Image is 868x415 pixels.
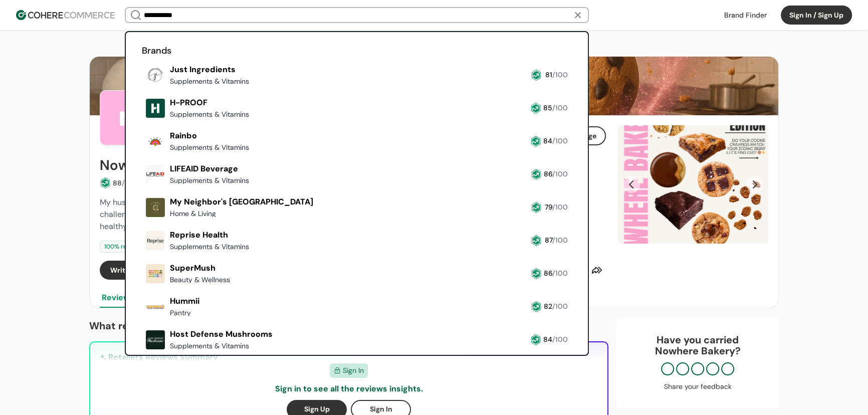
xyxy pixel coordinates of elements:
p: Nowhere Bakery ? [626,345,769,356]
span: /100 [552,269,568,278]
button: Write a Review [100,261,171,280]
div: Slide 1 [618,125,768,244]
span: /100 [552,202,568,212]
p: Sign in to see all the reviews insights. [275,383,423,395]
span: 86 [544,269,552,278]
span: 86 [544,169,552,178]
span: /100 [552,103,568,112]
span: /100 [552,70,568,79]
img: Brand cover image [90,57,778,115]
div: Carousel [618,125,768,244]
span: /100 [552,335,568,344]
span: /100 [122,178,137,187]
button: Previous Slide [623,176,640,193]
p: What retail buyers are saying about this brand [89,318,608,333]
img: Brand Photo [100,90,155,145]
h2: Brands [142,44,572,58]
div: Have you carried [626,334,769,356]
span: 82 [544,302,552,311]
span: 87 [545,236,552,245]
span: /100 [552,236,568,245]
span: 81 [545,70,552,79]
button: Next Slide [746,176,763,193]
div: Share your feedback [626,381,769,392]
img: Cohere Logo [16,10,115,20]
span: 84 [543,335,552,344]
span: 88 [113,178,122,187]
span: Sign In [343,365,364,376]
span: My husband [PERSON_NAME] and I, both dessert lovers, struggled to find treats that suited our dif... [100,197,589,232]
button: Reviews insights [100,288,170,308]
span: 85 [543,103,552,112]
img: Slide 0 [618,125,768,244]
span: 84 [543,136,552,145]
span: /100 [552,169,568,178]
span: /100 [552,302,568,311]
h2: Nowhere Bakery [100,157,208,173]
span: 79 [545,202,552,212]
div: 100 % retailers recommend this brand [100,241,217,253]
button: Sign In / Sign Up [781,6,852,25]
span: /100 [552,136,568,145]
